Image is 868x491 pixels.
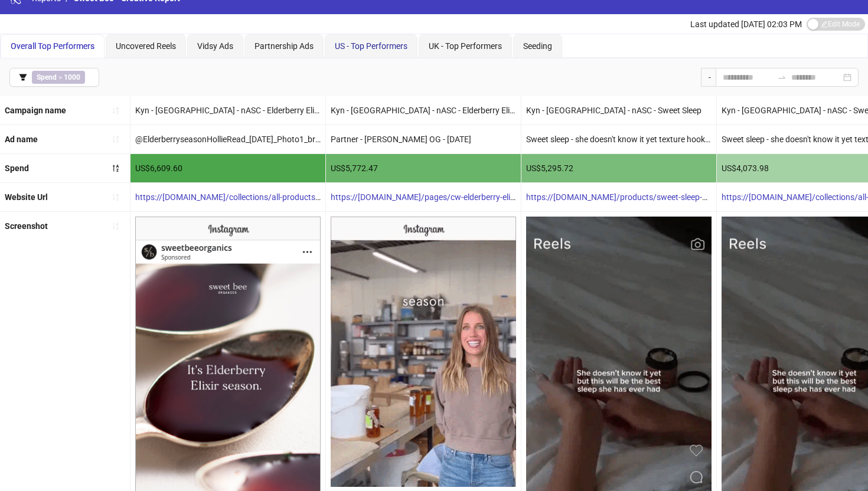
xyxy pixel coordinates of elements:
span: Overall Top Performers [11,41,94,51]
b: Ad name [5,135,38,144]
span: sort-ascending [112,106,120,114]
b: Spend [37,73,57,81]
span: sort-descending [112,164,120,172]
span: filter [19,73,27,81]
div: Sweet sleep - she doesn't know it yet texture hook - 9:16 reel.MOV - Copy [521,125,716,153]
div: Kyn - [GEOGRAPHIC_DATA] - nASC - Elderberry Elixir [130,96,325,125]
div: US$6,609.60 [130,154,325,182]
div: Partner - [PERSON_NAME] OG - [DATE] [326,125,521,153]
span: sort-ascending [112,135,120,143]
b: Website Url [5,192,48,202]
span: Last updated [DATE] 02:03 PM [690,19,802,29]
div: US$5,772.47 [326,154,521,182]
button: Spend > 1000 [9,68,99,87]
span: to [777,73,787,82]
span: sort-ascending [112,222,120,230]
span: Uncovered Reels [116,41,176,51]
span: Seeding [523,41,552,51]
span: US - Top Performers [335,41,407,51]
span: Vidsy Ads [197,41,233,51]
span: UK - Top Performers [429,41,502,51]
b: Screenshot [5,221,48,231]
div: @ElderberryseasonHollieRead_[DATE]_Photo1_brand_testimonial_ElderberryElixir_sweetbee_ [130,125,325,153]
span: > [32,71,85,84]
div: Kyn - [GEOGRAPHIC_DATA] - nASC - Elderberry Elixir [326,96,521,125]
img: Screenshot 120234405134250561 [331,217,516,486]
div: US$5,295.72 [521,154,716,182]
div: - [701,68,716,87]
div: Kyn - [GEOGRAPHIC_DATA] - nASC - Sweet Sleep [521,96,716,125]
span: sort-ascending [112,193,120,201]
b: Campaign name [5,106,66,115]
b: Spend [5,163,29,173]
span: swap-right [777,73,787,82]
span: Partnership Ads [254,41,314,51]
b: 1000 [64,73,80,81]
